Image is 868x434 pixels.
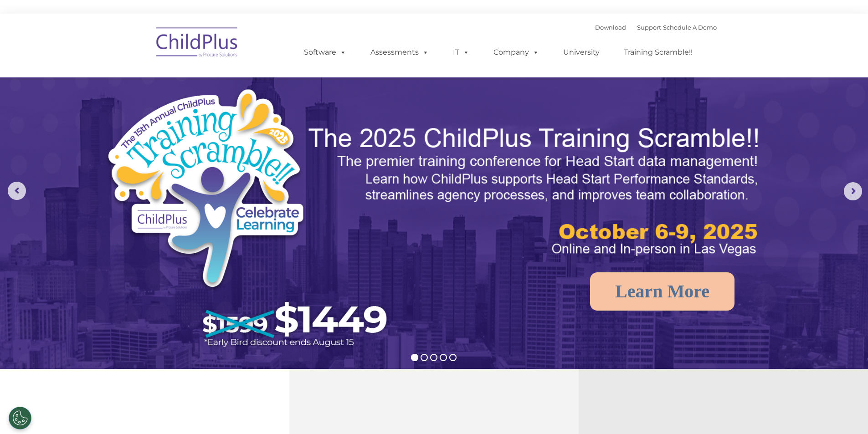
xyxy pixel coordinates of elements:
a: Training Scramble!! [615,43,702,61]
a: Schedule A Demo [663,24,717,31]
a: Learn More [590,272,734,311]
img: ChildPlus by Procare Solutions [152,21,243,66]
a: Assessments [361,43,438,61]
a: Company [484,43,548,61]
a: Software [295,43,355,61]
font: | [595,24,717,31]
a: Support [637,24,661,31]
a: Download [595,24,626,31]
a: University [554,43,609,61]
a: IT [444,43,478,61]
button: Cookies Settings [9,407,31,429]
